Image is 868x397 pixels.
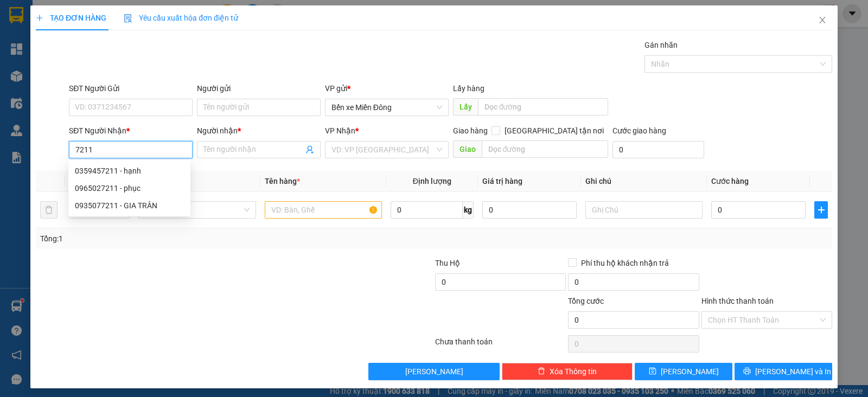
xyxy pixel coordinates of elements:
input: Dọc đường [478,98,609,116]
h2: FZA1B9J1 [5,34,59,50]
button: plus [814,201,828,219]
span: Tổng cước [568,297,604,305]
div: Người gửi [197,82,321,94]
input: Ghi Chú [585,201,703,219]
button: printer[PERSON_NAME] và In [735,363,832,380]
span: Yêu cầu xuất hóa đơn điện tử [124,14,238,22]
input: VD: Bàn, Ghế [265,201,382,219]
span: Cước hàng [711,177,749,185]
input: Dọc đường [482,140,609,158]
button: deleteXóa Thông tin [502,363,633,380]
button: delete [40,201,58,219]
span: TẠO ĐƠN HÀNG [36,14,106,22]
span: plus [815,206,827,214]
span: Giao [453,140,482,158]
span: Tên hàng [265,177,300,185]
span: [GEOGRAPHIC_DATA] tận nơi [500,125,608,137]
div: 0359457211 - hạnh [75,165,184,177]
span: [PERSON_NAME] và In [755,366,831,377]
div: VP gửi [325,82,449,94]
th: Ghi chú [581,171,707,192]
span: [PERSON_NAME] [661,366,719,377]
div: SĐT Người Nhận [69,125,193,137]
div: 0935077211 - GIA TRÂN [75,200,184,212]
input: 0 [482,201,577,219]
span: Gửi: [97,41,118,54]
span: delete [538,367,545,376]
span: Xóa Thông tin [550,366,597,377]
div: Chưa thanh toán [434,336,567,355]
button: Close [807,5,838,36]
span: Lấy hàng [453,84,484,93]
span: printer [743,367,751,376]
label: Hình thức thanh toán [701,297,774,305]
span: plus [36,14,43,22]
button: save[PERSON_NAME] [635,363,732,380]
div: Người nhận [197,125,321,137]
span: [PERSON_NAME] [405,366,463,377]
div: 0965027211 - phục [68,180,190,197]
span: VP Nhận [325,126,355,135]
span: Bến xe Miền Đông [97,59,189,72]
span: close [818,16,827,24]
span: kg [463,201,474,219]
div: Tổng: 1 [40,233,336,245]
img: icon [124,14,132,23]
label: Gán nhãn [644,41,678,49]
span: Giá trị hàng [482,177,522,185]
div: SĐT Người Gửi [69,82,193,94]
span: Khác [145,202,249,218]
span: Giao hàng [453,126,488,135]
div: 0935077211 - GIA TRÂN [68,197,190,214]
span: Bến xe Miền Đông [331,99,442,116]
span: Phí thu hộ khách nhận trả [577,257,673,269]
div: 0965027211 - phục [75,182,184,194]
label: Cước giao hàng [612,126,666,135]
button: [PERSON_NAME] [368,363,499,380]
span: Thu Hộ [435,259,460,267]
div: 0359457211 - hạnh [68,162,190,180]
span: THUNG XOP [97,75,187,94]
span: [DATE] 15:24 [97,29,137,37]
b: Cô Hai [28,8,73,24]
span: save [649,367,656,376]
span: Lấy [453,98,478,116]
input: Cước giao hàng [612,141,704,158]
span: user-add [305,145,314,154]
span: Định lượng [413,177,451,185]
